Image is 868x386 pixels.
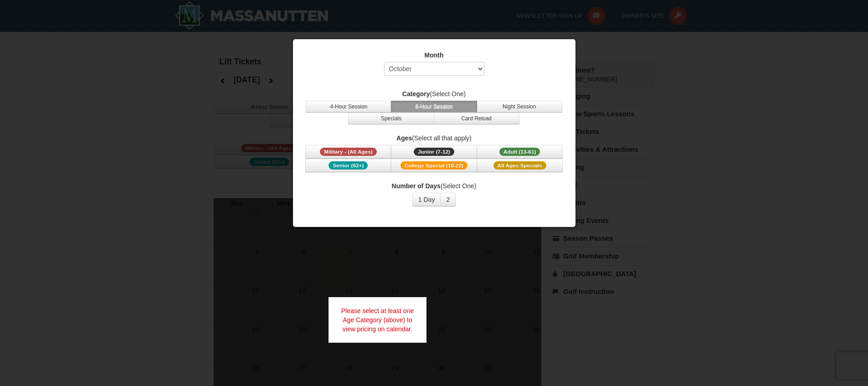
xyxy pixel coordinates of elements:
[477,145,563,159] button: Adult (13-61)
[304,181,564,190] label: (Select One)
[440,193,456,206] button: 2
[305,145,391,159] button: Military - (All Ages)
[396,134,412,142] strong: Ages
[306,101,391,113] button: 4-Hour Session
[499,148,540,156] span: Adult (13-61)
[414,148,454,156] span: Junior (7-12)
[391,101,477,113] button: 8-Hour Session
[304,89,564,98] label: (Select One)
[392,182,441,190] strong: Number of Days
[493,161,546,170] span: All Ages Specials
[329,161,368,170] span: Senior (62+)
[329,297,427,343] div: Please select at least one Age Category (above) to view pricing on calendar.
[477,101,562,113] button: Night Session
[348,113,434,124] button: Specials
[305,159,391,172] button: Senior (62+)
[425,51,444,59] strong: Month
[477,159,563,172] button: All Ages Specials
[412,193,441,206] button: 1 Day
[402,90,430,98] strong: Category
[401,161,467,170] span: College Special (18-22)
[320,148,377,156] span: Military - (All Ages)
[434,113,519,124] button: Card Reload
[391,159,477,172] button: College Special (18-22)
[304,134,564,143] label: (Select all that apply)
[391,145,477,159] button: Junior (7-12)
